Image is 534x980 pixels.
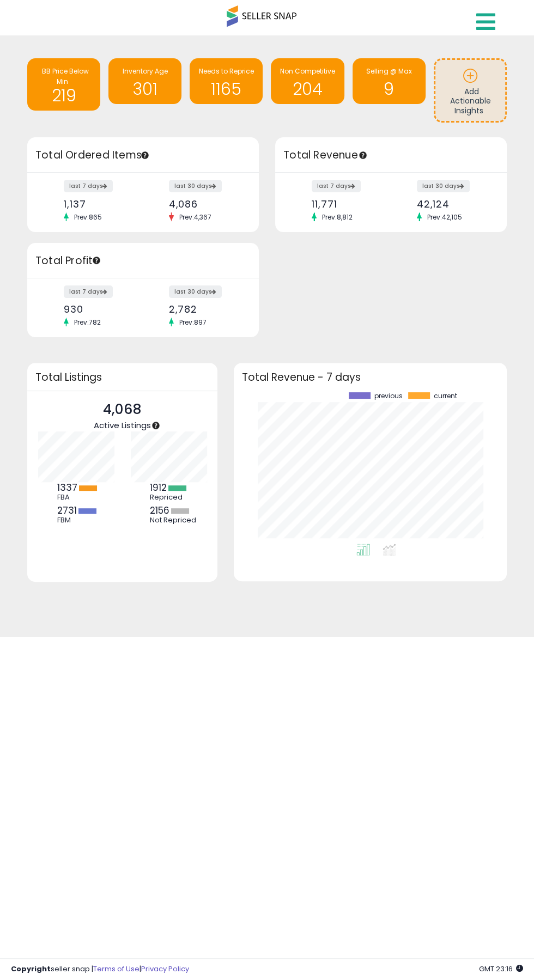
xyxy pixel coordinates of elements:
div: Tooltip anchor [358,150,368,160]
b: 1912 [150,481,167,494]
h3: Total Profit [35,253,251,269]
div: 930 [64,303,135,315]
b: 2156 [150,504,169,517]
div: Not Repriced [150,516,199,525]
span: Prev: 8,812 [317,212,358,222]
h1: 204 [276,80,338,98]
a: Non Competitive 204 [271,58,344,104]
p: 4,068 [94,399,151,420]
span: Prev: 865 [69,212,107,222]
span: current [434,392,457,400]
span: Prev: 42,105 [422,212,468,222]
h1: 219 [33,80,95,105]
a: BB Price Below Min 219 [27,58,100,111]
h3: Total Revenue - 7 days [242,373,499,381]
div: FBM [57,516,106,525]
span: Non Competitive [280,66,335,76]
span: BB Price Below Min [42,66,89,86]
label: last 30 days [169,285,222,298]
b: 2731 [57,504,77,517]
h1: 1165 [195,80,257,98]
div: Tooltip anchor [140,150,150,160]
h1: 9 [358,80,420,98]
div: 2,782 [169,303,240,315]
div: Tooltip anchor [92,255,101,265]
span: Active Listings [94,419,151,431]
div: 42,124 [417,198,488,210]
b: 1337 [57,481,77,494]
div: 1,137 [64,198,135,210]
div: Tooltip anchor [151,421,161,430]
div: FBA [57,493,106,502]
label: last 7 days [64,285,113,298]
span: previous [374,392,403,400]
h3: Total Ordered Items [35,148,251,163]
h3: Total Revenue [283,148,499,163]
h1: 301 [114,80,176,98]
div: 11,771 [312,198,383,210]
label: last 30 days [169,180,222,192]
a: Add Actionable Insights [435,60,505,121]
span: Needs to Reprice [199,66,254,76]
div: Repriced [150,493,199,502]
span: Prev: 4,367 [174,212,217,222]
span: Inventory Age [123,66,168,76]
span: Selling @ Max [366,66,412,76]
a: Needs to Reprice 1165 [190,58,263,104]
h3: Total Listings [35,373,209,381]
label: last 7 days [312,180,361,192]
div: 4,086 [169,198,240,210]
label: last 7 days [64,180,113,192]
label: last 30 days [417,180,470,192]
a: Selling @ Max 9 [353,58,426,104]
span: Prev: 782 [69,318,106,327]
span: Add Actionable Insights [450,86,490,116]
a: Inventory Age 301 [108,58,181,104]
span: Prev: 897 [174,318,212,327]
